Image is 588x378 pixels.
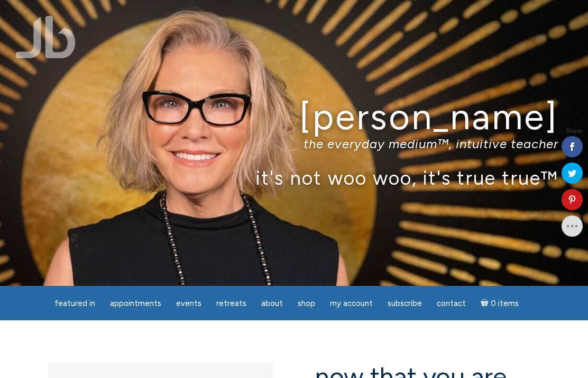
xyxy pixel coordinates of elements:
p: it's not woo woo, it's true true™ [30,166,559,189]
a: featured in [48,293,102,314]
i: Cart [481,299,491,308]
a: Shop [291,293,321,314]
span: Appointments [110,299,161,308]
a: Subscribe [381,293,428,314]
span: 0 items [491,300,519,308]
a: My Account [324,293,379,314]
a: Events [170,293,208,314]
span: Subscribe [388,299,422,308]
a: Retreats [210,293,253,314]
img: Jamie Butler. The Everyday Medium [16,16,76,58]
a: Contact [430,293,472,314]
span: My Account [330,299,373,308]
span: Events [176,299,201,308]
h1: [PERSON_NAME] [30,97,559,137]
span: Shares [566,129,583,134]
a: Cart0 items [474,292,525,314]
span: Contact [437,299,466,308]
span: Shop [298,299,315,308]
span: About [261,299,283,308]
a: About [255,293,289,314]
a: Appointments [104,293,168,314]
span: featured in [54,299,95,308]
p: the everyday medium™, intuitive teacher [30,136,559,151]
span: Retreats [216,299,246,308]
